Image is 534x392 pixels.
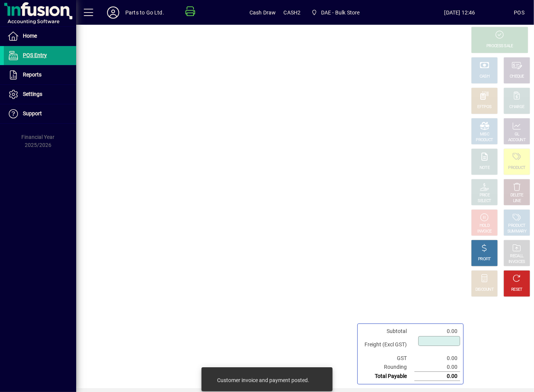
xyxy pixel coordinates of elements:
td: Rounding [361,363,414,372]
div: PRODUCT [508,165,525,171]
div: SUMMARY [507,229,526,234]
div: PROFIT [478,257,491,262]
span: Settings [23,91,42,97]
td: 0.00 [414,363,460,372]
div: Customer invoice and payment posted. [217,376,309,384]
div: PRODUCT [508,223,525,229]
div: CASH [480,74,489,80]
span: CASH2 [284,6,301,19]
div: RESET [511,287,523,293]
div: Parts to Go Ltd. [125,6,164,19]
div: INVOICES [508,259,525,265]
a: Home [4,27,76,46]
div: CHARGE [510,104,524,110]
span: Cash Draw [249,6,276,19]
a: Reports [4,65,76,84]
span: [DATE] 12:46 [406,6,514,19]
td: 0.00 [414,372,460,381]
div: LINE [513,198,521,204]
span: Support [23,110,42,116]
span: DAE - Bulk Store [308,6,363,19]
div: GL [515,132,520,137]
a: Settings [4,85,76,104]
a: Support [4,104,76,123]
div: NOTE [480,165,489,171]
span: POS Entry [23,52,47,58]
td: Total Payable [361,372,414,381]
td: Freight (Excl GST) [361,336,414,354]
td: Subtotal [361,327,414,336]
span: Home [23,33,37,39]
div: ACCOUNT [508,137,526,143]
span: Reports [23,72,42,78]
div: HOLD [480,223,489,229]
div: POS [514,6,524,19]
div: PROCESS SALE [486,43,513,49]
div: EFTPOS [478,104,492,110]
td: 0.00 [414,354,460,363]
div: PRICE [480,193,490,198]
div: CHEQUE [510,74,524,80]
div: PRODUCT [476,137,493,143]
div: INVOICE [477,229,491,234]
td: 0.00 [414,327,460,336]
div: DELETE [510,193,523,198]
div: RECALL [510,253,524,259]
div: DISCOUNT [475,287,494,293]
td: GST [361,354,414,363]
button: Profile [101,6,125,19]
div: SELECT [478,198,491,204]
span: DAE - Bulk Store [321,6,360,19]
div: MISC [480,132,489,137]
